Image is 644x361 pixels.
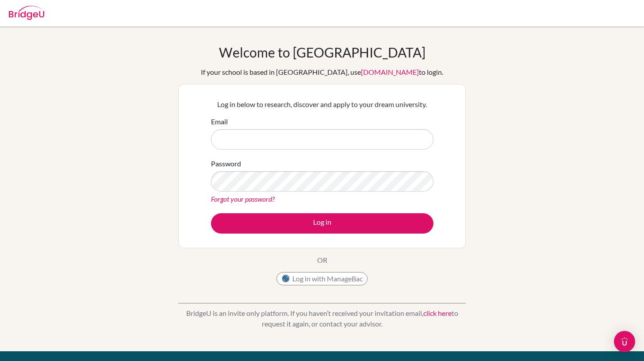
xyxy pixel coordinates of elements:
[9,6,44,20] img: Bridge-U
[211,116,228,127] label: Email
[211,195,275,203] a: Forgot your password?
[201,67,443,77] div: If your school is based in [GEOGRAPHIC_DATA], use to login.
[219,44,425,60] h1: Welcome to [GEOGRAPHIC_DATA]
[423,309,452,317] a: click here
[614,331,635,352] div: Open Intercom Messenger
[276,272,368,285] button: Log in with ManageBac
[211,158,241,169] label: Password
[361,68,419,76] a: [DOMAIN_NAME]
[211,99,433,110] p: Log in below to research, discover and apply to your dream university.
[211,213,433,234] button: Log in
[178,308,466,329] p: BridgeU is an invite only platform. If you haven’t received your invitation email, to request it ...
[317,255,327,265] p: OR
